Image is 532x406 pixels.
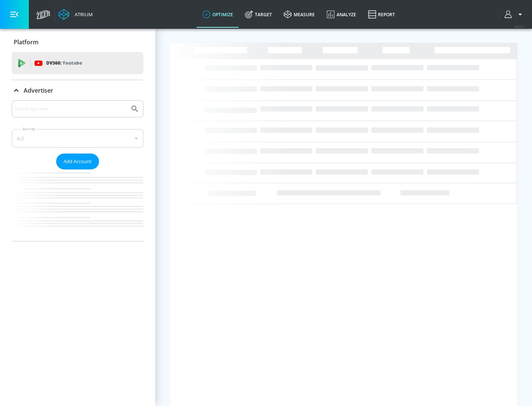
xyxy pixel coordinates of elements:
[72,11,93,18] div: Atrium
[197,1,239,28] a: optimize
[12,129,143,148] div: A-Z
[58,9,93,20] a: Atrium
[21,127,37,131] label: Sort By
[321,1,362,28] a: Analyze
[12,80,143,101] div: Advertiser
[239,1,278,28] a: Target
[278,1,321,28] a: measure
[62,59,82,67] p: Youtube
[64,157,92,166] span: Add Account
[46,59,82,67] p: DV360:
[24,86,53,94] p: Advertiser
[362,1,401,28] a: Report
[14,38,38,46] p: Platform
[15,104,127,114] input: Search by name
[514,24,525,28] span: v 4.24.0
[12,169,143,241] nav: list of Advertiser
[12,52,143,74] div: DV360: Youtube
[12,32,143,52] div: Platform
[56,154,99,169] button: Add Account
[12,100,143,241] div: Advertiser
